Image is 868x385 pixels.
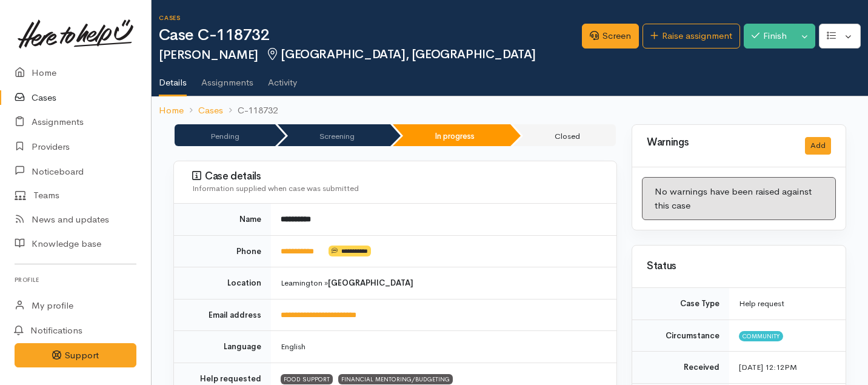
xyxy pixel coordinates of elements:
div: Information supplied when case was submitted [192,182,602,195]
a: Raise assignment [643,24,740,49]
span: Community [739,331,783,341]
h3: Warnings [647,137,790,149]
button: Support [15,343,136,368]
span: Leamington » [281,278,413,288]
a: Activity [268,61,297,95]
td: Circumstance [632,320,729,352]
a: Screen [582,24,639,49]
h3: Status [647,261,831,272]
a: Details [159,61,187,96]
td: Received [632,352,729,384]
b: [GEOGRAPHIC_DATA] [328,278,413,288]
span: FINANCIAL MENTORING/BUDGETING [338,374,453,384]
td: Location [174,267,271,300]
button: Add [805,137,831,155]
li: Closed [513,124,616,146]
td: English [271,331,616,363]
td: Case Type [632,288,729,320]
td: Language [174,331,271,363]
nav: breadcrumb [152,96,868,125]
td: Help request [729,288,846,320]
span: [GEOGRAPHIC_DATA], [GEOGRAPHIC_DATA] [265,47,536,62]
td: Name [174,204,271,235]
li: In progress [393,124,510,146]
li: Pending [175,124,275,146]
h6: Cases [159,15,582,21]
h6: Profile [15,272,136,288]
li: Screening [278,124,390,146]
a: Assignments [201,61,253,95]
time: [DATE] 12:12PM [739,362,797,372]
h1: Case C-118732 [159,27,582,44]
span: FOOD SUPPORT [281,374,333,384]
h2: [PERSON_NAME] [159,48,582,62]
td: Email address [174,299,271,331]
div: No warnings have been raised against this case [642,177,836,220]
button: Finish [744,24,795,49]
h3: Case details [192,170,602,182]
li: C-118732 [223,104,278,118]
a: Home [159,104,184,118]
td: Phone [174,235,271,267]
a: Cases [198,104,223,118]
